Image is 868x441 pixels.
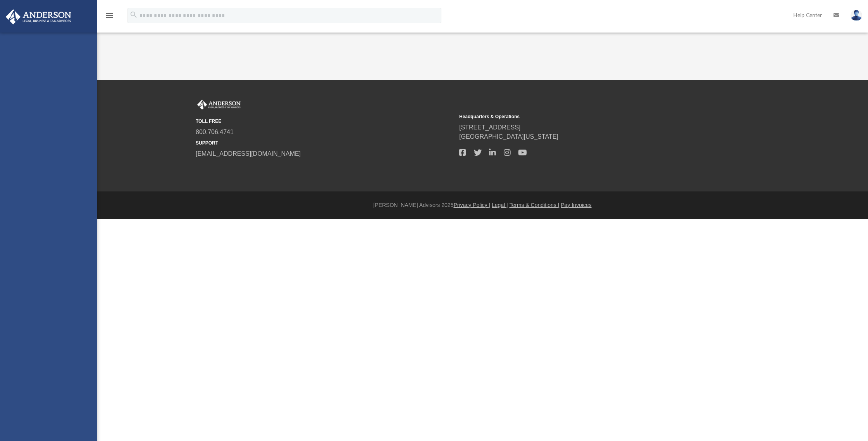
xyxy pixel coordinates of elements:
[196,129,234,135] a: 800.706.4741
[196,118,454,125] small: TOLL FREE
[509,202,559,208] a: Terms & Conditions |
[3,9,74,24] img: Anderson Advisors Platinum Portal
[129,10,138,19] i: search
[97,201,868,209] div: [PERSON_NAME] Advisors 2025
[459,133,558,140] a: [GEOGRAPHIC_DATA][US_STATE]
[453,202,490,208] a: Privacy Policy |
[851,10,862,21] img: User Pic
[459,124,520,131] a: [STREET_ADDRESS]
[196,150,301,157] a: [EMAIL_ADDRESS][DOMAIN_NAME]
[105,15,114,20] a: menu
[196,100,242,110] img: Anderson Advisors Platinum Portal
[105,11,114,20] i: menu
[459,113,717,120] small: Headquarters & Operations
[196,140,454,146] small: SUPPORT
[561,202,591,208] a: Pay Invoices
[492,202,508,208] a: Legal |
